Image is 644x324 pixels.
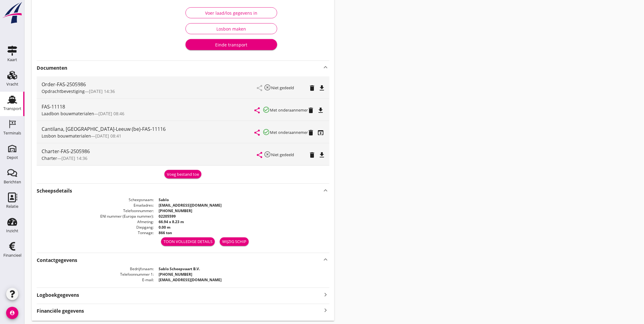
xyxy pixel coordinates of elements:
[42,133,91,139] span: Losbon bouwmaterialen
[254,129,261,136] i: share
[159,266,200,271] strong: Sablo Scheepvaart B.V.
[37,266,154,272] dt: Bedrijfsnaam
[159,208,192,213] strong: [PHONE_NUMBER]
[263,106,270,113] i: check_circle_outline
[159,219,184,224] strong: 66.94 x 8.23 m
[37,208,154,214] dt: Telefoonnummer
[186,39,277,50] button: Einde transport
[42,111,94,116] span: Laadbon bouwmaterialen
[37,272,154,277] dt: Telefoonnummer 1
[37,214,154,219] dt: ENI nummer (Europa nummer)
[159,214,176,219] strong: 02205599
[270,107,308,113] small: Met onderaannemer
[322,307,329,315] i: keyboard_arrow_right
[263,128,270,136] i: check_circle_outline
[42,110,255,117] div: —
[159,230,172,235] strong: 866 ton
[42,88,85,94] span: Opdrachtbevestiging
[317,107,325,114] i: file_download
[1,2,23,24] img: logo-small.a267ee39.svg
[190,42,272,48] div: Einde transport
[37,257,77,264] strong: Contactgegevens
[164,239,212,245] div: Toon volledige details
[37,197,154,203] dt: Scheepsnaam
[42,88,257,94] div: —
[37,225,154,230] dt: Diepgang
[37,292,79,299] strong: Logboekgegevens
[89,88,115,94] span: [DATE] 14:36
[42,155,257,161] div: —
[317,129,325,136] i: open_in_browser
[61,155,87,161] span: [DATE] 14:36
[3,131,21,135] div: Terminals
[37,230,154,236] dt: Tonnage
[37,219,154,225] dt: Afmeting
[167,171,199,178] div: Voeg bestand toe
[256,151,263,159] i: share
[3,253,21,257] div: Financieel
[42,155,57,161] span: Charter
[159,203,222,208] strong: [EMAIL_ADDRESS][DOMAIN_NAME]
[6,307,18,319] i: account_circle
[6,204,18,208] div: Relatie
[161,237,215,246] button: Toon volledige details
[4,180,21,184] div: Berichten
[191,26,272,32] div: Losbon maken
[159,225,171,230] strong: 0.00 m
[42,81,257,88] div: Order-FAS-2505986
[37,308,84,315] strong: Financiële gegevens
[309,151,316,159] i: delete
[164,170,201,179] button: Voeg bestand toe
[7,156,18,160] div: Depot
[264,84,271,91] i: highlight_off
[186,7,277,18] button: Voer laad/los gegevens in
[37,187,72,194] strong: Scheepsdetails
[264,151,271,158] i: highlight_off
[37,64,322,72] strong: Documenten
[159,197,169,202] strong: Sablo
[7,58,17,62] div: Kaart
[307,129,315,136] i: delete
[186,23,277,34] button: Losbon maken
[159,277,222,282] strong: [EMAIL_ADDRESS][DOMAIN_NAME]
[42,103,255,110] div: FAS-11118
[220,237,249,246] a: Wijzig schip
[42,125,255,133] div: Cantilana, [GEOGRAPHIC_DATA]-Leeuw (be)-FAS-11116
[318,84,326,92] i: file_download
[6,82,18,86] div: Vracht
[271,152,294,157] small: Niet gedeeld
[322,256,329,264] i: keyboard_arrow_up
[322,186,329,194] i: keyboard_arrow_up
[95,133,121,139] span: [DATE] 08:41
[42,148,257,155] div: Charter-FAS-2505986
[6,229,18,233] div: Inzicht
[98,111,124,116] span: [DATE] 08:46
[42,133,255,139] div: —
[307,107,315,114] i: delete
[3,107,21,111] div: Transport
[254,107,261,114] i: share
[309,84,316,92] i: delete
[37,277,154,283] dt: E-mail
[270,130,308,135] small: Met onderaannemer
[159,272,192,277] strong: [PHONE_NUMBER]
[191,10,272,16] div: Voer laad/los gegevens in
[322,64,329,71] i: keyboard_arrow_up
[37,203,154,208] dt: Emailadres
[318,151,326,159] i: file_download
[322,290,329,299] i: keyboard_arrow_right
[271,85,294,90] small: Niet gedeeld
[222,239,246,245] div: Wijzig schip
